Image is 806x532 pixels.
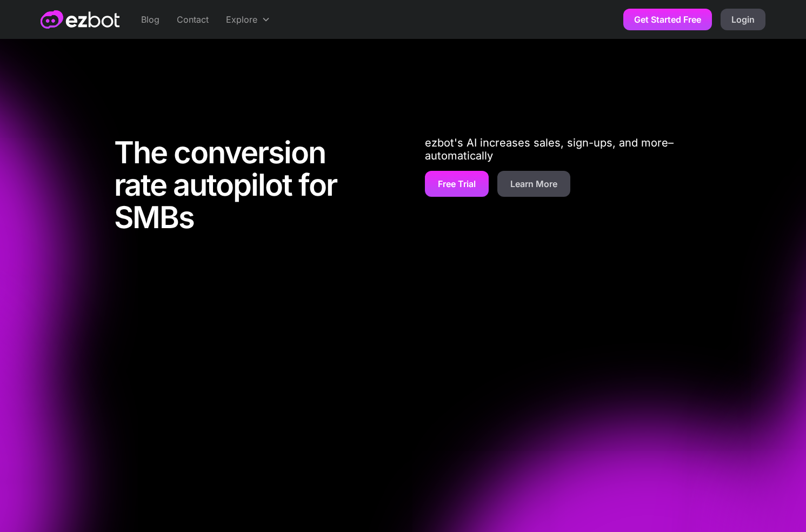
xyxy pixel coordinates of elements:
h1: The conversion rate autopilot for SMBs [114,136,382,239]
a: Login [721,9,765,30]
a: Learn More [497,171,570,197]
div: Explore [226,13,257,26]
a: Get Started Free [623,9,712,30]
p: ezbot's AI increases sales, sign-ups, and more–automatically [425,136,692,162]
a: Free Trial [425,171,489,197]
a: home [41,10,119,29]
